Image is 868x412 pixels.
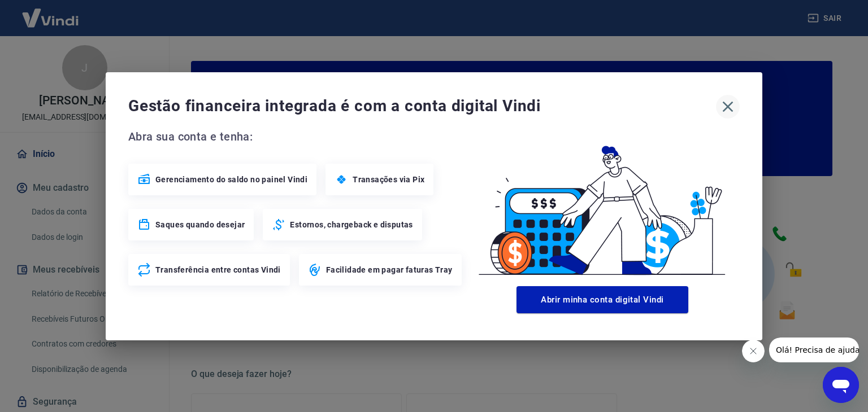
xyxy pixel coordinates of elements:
span: Gerenciamento do saldo no painel Vindi [155,174,307,185]
span: Transações via Pix [353,174,424,185]
span: Gestão financeira integrada é com a conta digital Vindi [128,95,716,117]
span: Facilidade em pagar faturas Tray [326,264,453,275]
span: Transferência entre contas Vindi [155,264,281,275]
iframe: Botão para abrir a janela de mensagens [823,367,859,403]
span: Saques quando desejar [155,219,245,230]
img: Good Billing [465,128,740,282]
span: Estornos, chargeback e disputas [290,219,413,230]
button: Abrir minha conta digital Vindi [517,286,688,313]
span: Abra sua conta e tenha: [128,128,465,146]
iframe: Fechar mensagem [742,340,765,362]
span: Olá! Precisa de ajuda? [7,8,95,17]
iframe: Mensagem da empresa [769,338,859,362]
